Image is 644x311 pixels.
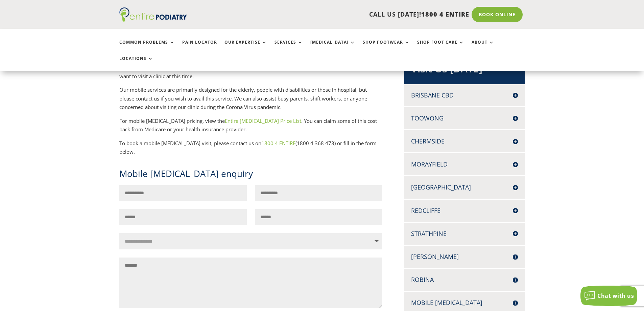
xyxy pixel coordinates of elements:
[182,40,217,54] a: Pain Locator
[275,40,303,54] a: Services
[225,117,301,124] a: Entire [MEDICAL_DATA] Price List
[411,275,518,284] h4: Robina
[411,206,518,215] h4: Redcliffe
[421,10,469,18] span: 1800 4 ENTIRE
[411,183,518,192] h4: [GEOGRAPHIC_DATA]
[417,40,464,54] a: Shop Foot Care
[472,40,494,54] a: About
[119,16,187,23] a: Entire Podiatry
[411,137,518,146] h4: Chermside
[411,91,518,99] h4: Brisbane CBD
[213,10,469,19] p: CALL US [DATE]!
[119,56,153,71] a: Locations
[224,40,267,54] a: Our Expertise
[411,298,518,307] h4: Mobile [MEDICAL_DATA]
[411,114,518,123] h4: Toowong
[363,40,410,54] a: Shop Footwear
[472,7,523,22] a: Book Online
[597,292,634,299] span: Chat with us
[411,229,518,238] h4: Strathpine
[119,86,382,117] p: Our mobile services are primarily designed for the elderly, people with disabilities or those in ...
[119,7,187,22] img: logo (1)
[411,252,518,261] h4: [PERSON_NAME]
[411,160,518,169] h4: Morayfield
[119,40,175,54] a: Common Problems
[310,40,355,54] a: [MEDICAL_DATA]
[119,117,382,139] p: For mobile [MEDICAL_DATA] pricing, view the . You can claim some of this cost back from Medicare ...
[580,286,637,306] button: Chat with us
[119,168,382,185] h1: Mobile [MEDICAL_DATA] enquiry
[261,140,295,147] a: 1800 4 ENTIRE
[119,139,382,156] p: To book a mobile [MEDICAL_DATA] visit, please contact us on (1800 4 368 473) or fill in the form ...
